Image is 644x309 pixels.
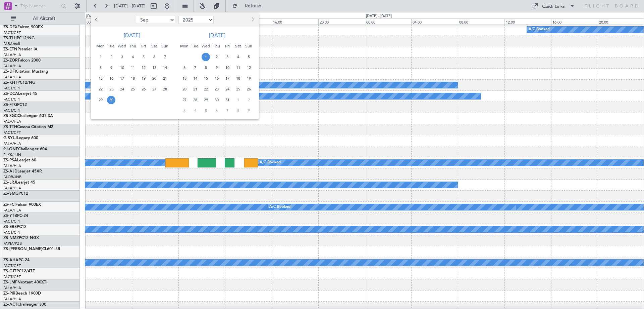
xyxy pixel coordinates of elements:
[118,64,126,72] span: 10
[190,62,201,73] div: 7-10-2025
[96,53,105,61] span: 1
[107,85,115,93] span: 23
[222,73,233,84] div: 17-10-2025
[180,96,189,104] span: 27
[138,84,149,94] div: 26-9-2025
[211,41,222,51] div: Thu
[161,74,169,83] span: 21
[179,84,190,94] div: 20-10-2025
[234,85,242,93] span: 25
[96,74,105,83] span: 15
[245,107,253,115] span: 9
[138,41,149,51] div: Fri
[211,94,222,105] div: 30-10-2025
[95,84,106,94] div: 22-9-2025
[190,41,201,51] div: Tue
[149,62,160,73] div: 13-9-2025
[223,53,231,61] span: 3
[233,51,244,62] div: 4-10-2025
[233,94,244,105] div: 1-11-2025
[95,73,106,84] div: 15-9-2025
[190,73,201,84] div: 14-10-2025
[180,74,189,83] span: 13
[202,53,210,61] span: 1
[139,64,148,72] span: 12
[191,107,199,115] span: 4
[233,62,244,73] div: 11-10-2025
[201,51,211,62] div: 1-10-2025
[245,64,253,72] span: 12
[201,94,211,105] div: 29-10-2025
[95,62,106,73] div: 8-9-2025
[160,51,170,62] div: 7-9-2025
[222,105,233,116] div: 7-11-2025
[233,73,244,84] div: 18-10-2025
[212,53,221,61] span: 2
[117,51,127,62] div: 3-9-2025
[201,84,211,94] div: 22-10-2025
[96,96,105,104] span: 29
[234,53,242,61] span: 4
[212,107,221,115] span: 6
[201,41,211,51] div: Wed
[244,94,254,105] div: 2-11-2025
[245,96,253,104] span: 2
[127,73,138,84] div: 18-9-2025
[178,16,214,24] select: Select year
[136,16,175,24] select: Select month
[106,62,117,73] div: 9-9-2025
[212,85,221,93] span: 23
[150,85,158,93] span: 27
[223,64,231,72] span: 10
[245,85,253,93] span: 26
[106,73,117,84] div: 16-9-2025
[160,73,170,84] div: 21-9-2025
[138,73,149,84] div: 19-9-2025
[160,41,170,51] div: Sun
[179,94,190,105] div: 27-10-2025
[234,64,242,72] span: 11
[201,62,211,73] div: 8-10-2025
[222,41,233,51] div: Fri
[201,73,211,84] div: 15-10-2025
[106,84,117,94] div: 23-9-2025
[233,105,244,116] div: 8-11-2025
[139,53,148,61] span: 5
[93,14,101,25] button: Previous month
[234,74,242,83] span: 18
[127,51,138,62] div: 4-9-2025
[244,105,254,116] div: 9-11-2025
[150,74,158,83] span: 20
[149,41,160,51] div: Sat
[179,41,190,51] div: Mon
[107,74,115,83] span: 16
[211,62,222,73] div: 9-10-2025
[201,105,211,116] div: 5-11-2025
[211,51,222,62] div: 2-10-2025
[245,53,253,61] span: 5
[223,85,231,93] span: 24
[160,62,170,73] div: 14-9-2025
[245,74,253,83] span: 19
[118,53,126,61] span: 3
[107,53,115,61] span: 2
[161,64,169,72] span: 14
[160,84,170,94] div: 28-9-2025
[149,84,160,94] div: 27-9-2025
[223,107,231,115] span: 7
[244,73,254,84] div: 19-10-2025
[244,41,254,51] div: Sun
[138,51,149,62] div: 5-9-2025
[211,73,222,84] div: 16-10-2025
[139,74,148,83] span: 19
[128,85,137,93] span: 25
[234,107,242,115] span: 8
[96,85,105,93] span: 22
[191,64,199,72] span: 7
[128,64,137,72] span: 11
[161,53,169,61] span: 7
[222,51,233,62] div: 3-10-2025
[202,74,210,83] span: 15
[191,74,199,83] span: 14
[180,64,189,72] span: 6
